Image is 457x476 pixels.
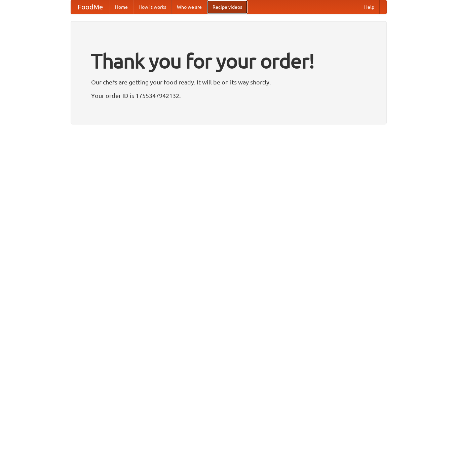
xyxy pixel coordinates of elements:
[172,0,207,14] a: Who we are
[91,45,366,77] h1: Thank you for your order!
[91,90,366,101] p: Your order ID is 1755347942132.
[359,0,380,14] a: Help
[133,0,172,14] a: How it works
[207,0,247,14] a: Recipe videos
[71,0,110,14] a: FoodMe
[110,0,133,14] a: Home
[91,77,366,87] p: Our chefs are getting your food ready. It will be on its way shortly.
